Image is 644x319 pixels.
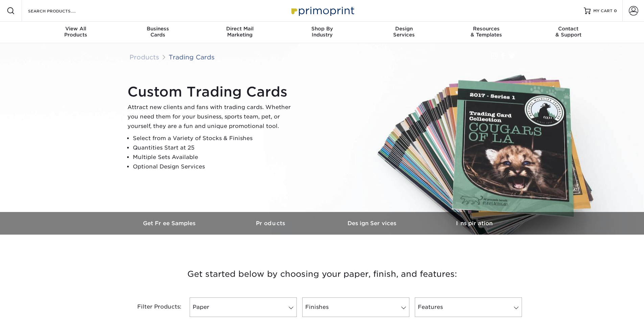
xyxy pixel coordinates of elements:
a: View AllProducts [35,22,117,43]
a: Paper [190,297,297,317]
span: MY CART [593,8,613,14]
a: Trading Cards [169,53,215,61]
span: Design [363,26,445,32]
a: Products [129,53,159,61]
div: Industry [281,26,363,38]
div: & Support [527,26,610,38]
li: Optional Design Services [133,162,296,171]
a: Direct MailMarketing [199,22,281,43]
a: Finishes [302,297,409,317]
div: Filter Products: [119,297,187,317]
a: Get Free Samples [119,212,221,235]
h3: Products [221,220,322,227]
a: Shop ByIndustry [281,22,363,43]
h3: Design Services [322,220,424,227]
span: Direct Mail [199,26,281,32]
img: Primoprint [288,3,356,18]
div: Cards [117,26,199,38]
a: BusinessCards [117,22,199,43]
div: Products [35,26,117,38]
div: Services [363,26,445,38]
span: Business [117,26,199,32]
div: & Templates [445,26,527,38]
h3: Get Free Samples [119,220,221,227]
div: Marketing [199,26,281,38]
li: Select from a Variety of Stocks & Finishes [133,134,296,143]
a: Features [415,297,522,317]
p: Attract new clients and fans with trading cards. Whether you need them for your business, sports ... [127,103,296,131]
a: Inspiration [424,212,525,235]
a: Contact& Support [527,22,610,43]
span: View All [35,26,117,32]
a: Design Services [322,212,424,235]
a: Products [221,212,322,235]
h3: Get started below by choosing your paper, finish, and features: [124,259,520,289]
a: Resources& Templates [445,22,527,43]
span: 0 [614,8,617,13]
span: Shop By [281,26,363,32]
h3: Inspiration [424,220,525,227]
input: SEARCH PRODUCTS..... [27,7,93,15]
a: DesignServices [363,22,445,43]
span: Contact [527,26,610,32]
li: Quantities Start at 25 [133,143,296,153]
span: Resources [445,26,527,32]
h1: Custom Trading Cards [127,84,296,100]
li: Multiple Sets Available [133,153,296,162]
